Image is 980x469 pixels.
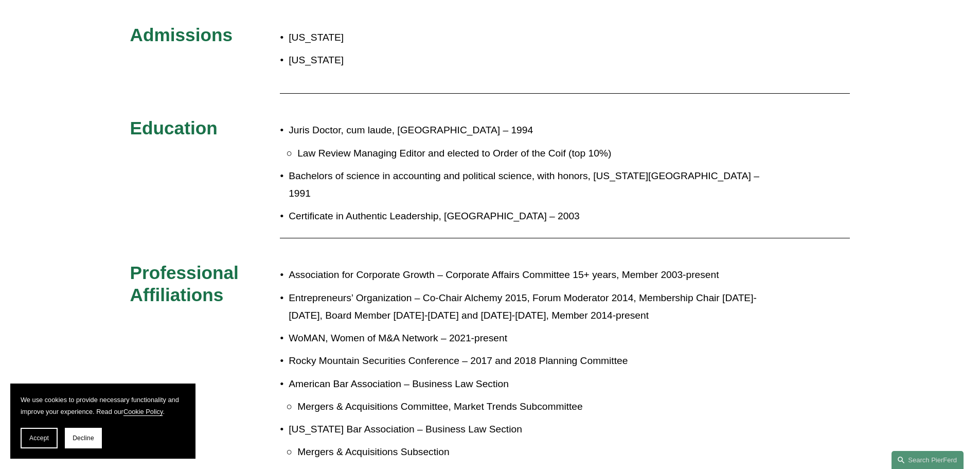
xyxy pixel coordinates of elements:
[65,428,102,448] button: Decline
[289,375,760,393] p: American Bar Association – Business Law Section
[297,398,760,416] p: Mergers & Acquisitions Committee, Market Trends Subcommittee
[289,329,760,348] p: WoMAN, Women of M&A Network – 2021-present
[892,451,964,469] a: Search this site
[130,25,233,45] span: Admissions
[21,428,58,448] button: Accept
[289,352,760,370] p: Rocky Mountain Securities Conference – 2017 and 2018 Planning Committee
[130,263,243,305] span: Professional Affiliations
[21,394,185,418] p: We use cookies to provide necessary functionality and improve your experience. Read our .
[297,443,760,461] p: Mergers & Acquisitions Subsection
[289,289,760,325] p: Entrepreneurs’ Organization – Co-Chair Alchemy 2015, Forum Moderator 2014, Membership Chair [DATE...
[289,121,760,140] p: Juris Doctor, cum laude, [GEOGRAPHIC_DATA] – 1994
[289,207,760,225] p: Certificate in Authentic Leadership, [GEOGRAPHIC_DATA] – 2003
[29,435,49,442] span: Accept
[289,421,760,439] p: [US_STATE] Bar Association – Business Law Section
[130,118,218,138] span: Education
[289,266,760,284] p: Association for Corporate Growth – Corporate Affairs Committee 15+ years, Member 2003-present
[289,29,550,47] p: [US_STATE]
[10,384,195,459] section: Cookie banner
[289,167,760,203] p: Bachelors of science in accounting and political science, with honors, [US_STATE][GEOGRAPHIC_DATA...
[123,408,163,415] a: Cookie Policy
[289,51,550,70] p: [US_STATE]
[297,145,760,163] p: Law Review Managing Editor and elected to Order of the Coif (top 10%)
[73,435,94,442] span: Decline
